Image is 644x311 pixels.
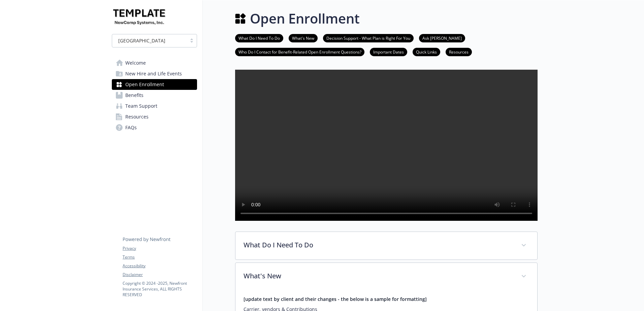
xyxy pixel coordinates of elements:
span: [GEOGRAPHIC_DATA] [116,37,183,44]
a: Benefits [112,90,197,101]
span: [GEOGRAPHIC_DATA] [118,37,165,44]
p: What Do I Need To Do [244,240,513,250]
a: Who Do I Contact for Benefit-Related Open Enrollment Questions? [235,48,364,55]
a: Terms [123,254,197,260]
span: Resources [125,111,149,122]
span: Team Support [125,101,157,111]
a: Resources [112,111,197,122]
span: Open Enrollment [125,79,164,90]
span: New Hire and Life Events [125,68,182,79]
a: What's New [289,35,318,41]
span: FAQs [125,122,137,133]
a: Quick Links [413,48,440,55]
div: What's New [235,263,537,290]
h4: [update text by client and their changes - the below is a sample for formatting] [244,296,529,303]
a: Open Enrollment [112,79,197,90]
a: Privacy [123,245,197,251]
span: Welcome [125,58,146,68]
a: New Hire and Life Events [112,68,197,79]
h1: Open Enrollment [250,8,360,29]
div: What Do I Need To Do [235,232,537,260]
a: Team Support [112,101,197,111]
a: Resources [446,48,472,55]
a: Ask [PERSON_NAME] [419,35,465,41]
a: Disclaimer [123,272,197,278]
a: Decision Support - What Plan is Right For You [323,35,414,41]
span: Benefits [125,90,143,101]
p: Copyright © 2024 - 2025 , Newfront Insurance Services, ALL RIGHTS RESERVED [123,280,197,298]
a: Important Dates [370,48,407,55]
a: What Do I Need To Do [235,35,283,41]
a: Accessibility [123,263,197,269]
a: Welcome [112,58,197,68]
p: What's New [244,271,513,281]
a: FAQs [112,122,197,133]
